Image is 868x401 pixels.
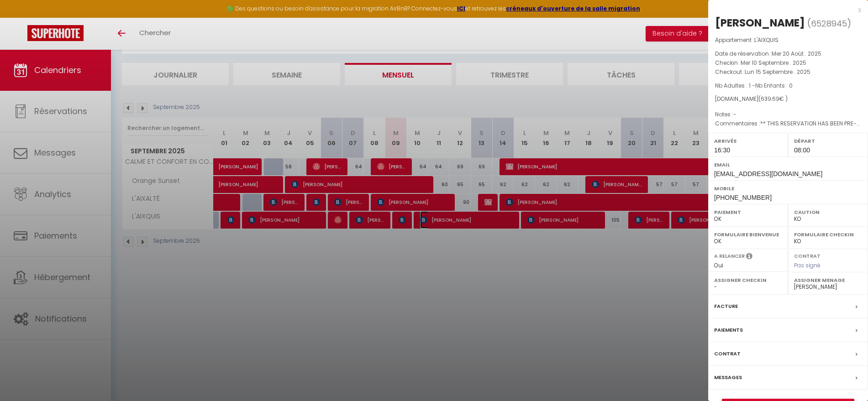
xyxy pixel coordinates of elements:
label: Paiement [714,208,782,217]
label: Formulaire Checkin [794,230,862,239]
label: Assigner Checkin [714,276,782,285]
span: [PHONE_NUMBER] [714,194,772,201]
label: Départ [794,136,862,146]
label: Arrivée [714,136,782,146]
span: [EMAIL_ADDRESS][DOMAIN_NAME] [714,170,822,177]
label: Contrat [714,349,741,359]
span: Pas signé [794,261,821,269]
p: Checkin : [715,58,861,68]
label: Mobile [714,184,862,193]
span: Nb Enfants : 0 [755,82,793,89]
button: Ouvrir le widget de chat LiveChat [7,4,35,31]
p: Appartement : [715,36,861,45]
span: ( ) [807,17,851,30]
div: [DOMAIN_NAME] [715,95,861,104]
div: [PERSON_NAME] [715,16,805,30]
label: Assigner Menage [794,276,862,285]
span: 6528945 [811,18,847,29]
p: Commentaires : [715,119,861,128]
label: Facture [714,302,738,311]
span: - [733,110,736,118]
i: Sélectionner OUI si vous souhaiter envoyer les séquences de messages post-checkout [746,252,752,262]
p: Notes : [715,110,861,119]
div: x [708,5,861,16]
label: Paiements [714,325,743,335]
span: L'AIXQUIS [754,36,779,44]
label: Contrat [794,252,821,258]
span: Nb Adultes : 1 - [715,82,793,89]
label: Caution [794,208,862,217]
p: Checkout : [715,68,861,77]
span: Lun 15 Septembre . 2025 [745,68,810,76]
span: Mer 20 Août . 2025 [772,50,821,57]
label: Email [714,160,862,169]
span: Mer 10 Septembre . 2025 [741,59,806,67]
span: 639.69 [761,95,779,103]
label: A relancer [714,252,745,260]
span: 08:00 [794,146,810,154]
p: Date de réservation : [715,49,861,58]
label: Messages [714,373,742,382]
span: ( € ) [758,95,788,103]
label: Formulaire Bienvenue [714,230,782,239]
span: 16:30 [714,146,730,154]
